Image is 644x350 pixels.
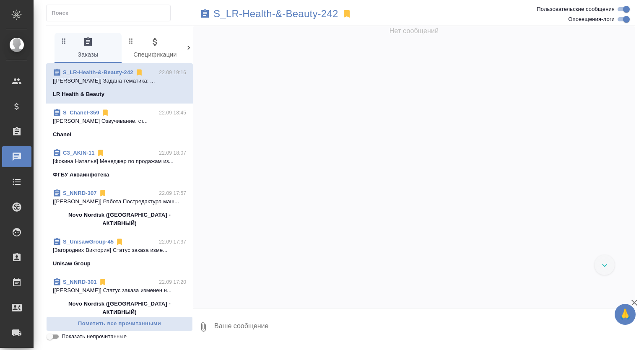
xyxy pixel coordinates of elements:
p: 22.09 18:07 [159,149,186,157]
span: 🙏 [618,306,632,323]
div: S_NNRD-30122.09 17:20[[PERSON_NAME]] Статус заказа изменен н...Novo Nordisk ([GEOGRAPHIC_DATA] - ... [46,273,193,321]
svg: Отписаться [99,278,107,286]
p: Chanel [53,130,71,139]
div: S_LR-Health-&-Beauty-24222.09 19:16[[PERSON_NAME]] Задана тематика: ...LR Health & Beauty [46,63,193,104]
svg: Зажми и перетащи, чтобы поменять порядок вкладок [60,37,68,45]
a: S_NNRD-307 [63,190,97,196]
p: 22.09 17:20 [159,278,186,286]
svg: Отписаться [96,149,105,157]
div: S_Chanel-35922.09 18:45[[PERSON_NAME] Озвучивание. ст...Chanel [46,104,193,144]
a: S_LR-Health-&-Beauty-242 [63,69,133,75]
svg: Отписаться [115,238,124,246]
p: 22.09 19:16 [159,68,186,77]
a: S_UnisawGroup-45 [63,239,114,245]
a: C3_AKIN-11 [63,150,95,156]
a: S_LR-Health-&-Beauty-242 [213,10,338,18]
span: Пользовательские сообщения [537,5,615,13]
span: Заказы [60,37,117,60]
button: 🙏 [615,304,636,325]
span: Спецификации [127,37,184,60]
span: Пометить все прочитанными [51,319,188,329]
span: Оповещения-логи [568,15,615,23]
div: S_UnisawGroup-4522.09 17:37[Загородних Виктория] Статус заказа изме...Unisaw Group [46,233,193,273]
p: 22.09 17:37 [159,238,186,246]
p: [[PERSON_NAME]] Задана тематика: ... [53,77,186,85]
div: C3_AKIN-1122.09 18:07[Фокина Наталья] Менеджер по продажам из...ФГБУ Акваинфотека [46,144,193,184]
svg: Отписаться [135,68,143,77]
p: [[PERSON_NAME] Озвучивание. ст... [53,117,186,125]
p: Unisaw Group [53,259,91,268]
svg: Отписаться [99,189,107,197]
a: S_NNRD-301 [63,279,97,285]
p: 22.09 18:45 [159,109,186,117]
span: Нет сообщений [390,26,439,36]
p: [[PERSON_NAME]] Работа Постредактура маш... [53,197,186,206]
span: Показать непрочитанные [62,332,127,341]
input: Поиск [52,7,170,19]
svg: Отписаться [101,109,109,117]
button: Пометить все прочитанными [46,316,193,331]
p: [Фокина Наталья] Менеджер по продажам из... [53,157,186,166]
p: [Загородних Виктория] Статус заказа изме... [53,246,186,254]
svg: Зажми и перетащи, чтобы поменять порядок вкладок [127,37,135,45]
p: [[PERSON_NAME]] Статус заказа изменен н... [53,286,186,295]
p: Novo Nordisk ([GEOGRAPHIC_DATA] - АКТИВНЫЙ) [53,300,186,316]
a: S_Chanel-359 [63,109,99,116]
p: Novo Nordisk ([GEOGRAPHIC_DATA] - АКТИВНЫЙ) [53,211,186,228]
p: 22.09 17:57 [159,189,186,197]
p: ФГБУ Акваинфотека [53,171,109,179]
p: LR Health & Beauty [53,90,104,99]
div: S_NNRD-30722.09 17:57[[PERSON_NAME]] Работа Постредактура маш...Novo Nordisk ([GEOGRAPHIC_DATA] -... [46,184,193,233]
